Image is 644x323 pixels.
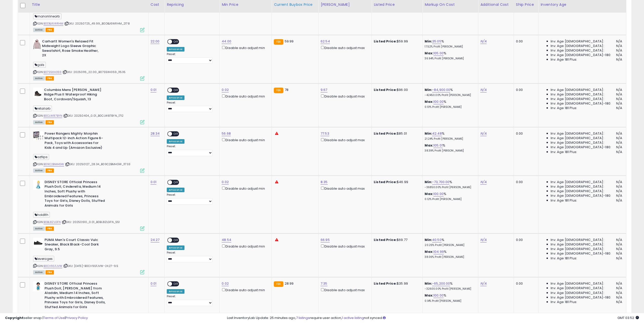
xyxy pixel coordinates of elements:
a: 28.34 [151,131,160,136]
span: Inv. Age [DEMOGRAPHIC_DATA]: [551,291,604,295]
a: 105.00 [433,51,444,56]
div: % [425,293,474,303]
b: Power Rangers Mighty Morphin Multipack 12-inch Action Figure 6-Pack, Toys with Accessories for Ki... [45,131,106,151]
span: leverages [33,256,54,262]
a: 0.02 [222,281,229,286]
div: ASIN: [33,131,144,172]
p: 36.94% Profit [PERSON_NAME] [425,57,474,60]
span: Inv. Age [DEMOGRAPHIC_DATA]: [551,184,604,189]
b: Max: [425,249,433,254]
a: 7.35 [321,281,327,286]
div: % [425,180,474,189]
span: Inv. Age 181 Plus: [551,106,577,110]
b: Max: [425,51,433,56]
span: Inv. Age 181 Plus: [551,256,577,261]
span: Inv. Age 181 Plus: [551,57,577,62]
b: DISNEY STORE Official Princess Plush Doll, [PERSON_NAME] from Aladdin, Medium 14 Inches, Soft Plu... [45,281,106,311]
div: % [425,281,474,291]
b: Max: [425,143,433,148]
div: 0.00 [516,39,534,44]
a: 7 listings [296,315,310,320]
b: Listed Price: [374,237,397,242]
span: Inv. Age [DEMOGRAPHIC_DATA]: [551,44,604,48]
span: N/A [616,39,622,44]
div: $96.00 [374,88,419,92]
b: Min: [425,87,432,92]
span: | SKU: 20250127_28.34_B09C2BMHGW_11733 [65,162,130,166]
div: Preset: [167,145,216,156]
b: Listed Price: [374,39,397,44]
p: 20.25% Profit [PERSON_NAME] [425,243,474,247]
a: -73,700.00 [432,180,450,185]
span: Inv. Age [DEMOGRAPHIC_DATA]-180: [551,193,611,198]
span: N/A [616,300,622,304]
div: [PERSON_NAME] [321,2,369,7]
div: Amazon AI [167,245,184,250]
a: B07S5XH359 [44,70,62,74]
span: FBA [46,270,54,275]
small: FBA [274,39,283,45]
div: Preset: [167,101,216,112]
p: -42450.00% Profit [PERSON_NAME] [425,93,474,97]
a: 42.48 [432,131,442,136]
span: | SKU: 20250610_0.01_B0BL8ZLGFN_551 [62,220,120,224]
span: N/A [616,44,622,48]
b: Min: [425,237,432,242]
a: Terms of Use [43,315,65,320]
div: Disable auto adjust min [222,93,268,99]
div: Additional Cost [480,2,512,7]
span: Inv. Age [DEMOGRAPHIC_DATA]: [551,39,604,44]
span: N/A [616,131,622,136]
div: 0.00 [516,88,534,92]
b: DISNEY STORE Official Princess Plush Doll, Cinderella, Medium 14 Inches, Soft Plushy with Embroid... [45,180,106,209]
div: Disable auto adjust max [321,45,368,50]
span: Inv. Age [DEMOGRAPHIC_DATA]-180: [551,53,611,57]
div: $69.77 [374,238,419,242]
span: Inv. Age [DEMOGRAPHIC_DATA]: [551,97,604,101]
span: N/A [616,295,622,300]
p: 38.06% Profit [PERSON_NAME] [425,255,474,259]
div: $46.99 [374,180,419,184]
a: N/A [480,237,486,242]
a: 40.50 [432,237,442,242]
b: Listed Price: [374,87,397,92]
div: Preset: [167,53,216,64]
span: All listings currently available for purchase on Amazon [33,76,45,81]
a: N/A [480,87,486,92]
div: Disable auto adjust min [222,45,268,50]
span: retailarb [33,106,52,111]
a: 0.02 [222,87,229,92]
div: ASIN: [33,180,144,230]
div: Amazon AI [167,95,184,100]
span: Inv. Age [DEMOGRAPHIC_DATA]: [551,92,604,97]
span: Inv. Age [DEMOGRAPHIC_DATA]-180: [551,101,611,106]
a: 66.95 [321,237,330,242]
img: 516-Luw5cOL._SL40_.jpg [33,131,43,140]
b: Max: [425,293,433,298]
p: 17.52% Profit [PERSON_NAME] [425,45,474,48]
div: Ship Price [516,2,536,7]
div: Min Price [222,2,269,7]
span: 59.99 [285,39,294,44]
p: 0.12% Profit [PERSON_NAME] [425,197,474,201]
span: Inv. Age 181 Plus: [551,150,577,154]
span: Inv. Age 181 Plus: [551,300,577,304]
a: 22.00 [151,39,160,44]
div: % [425,51,474,60]
p: 38.39% Profit [PERSON_NAME] [425,149,474,153]
span: 2025-08-11 03:52 GMT [617,315,639,320]
span: Inv. Age [DEMOGRAPHIC_DATA]: [551,48,604,53]
span: N/A [616,145,622,150]
div: ASIN: [33,238,144,274]
a: B0CLW87BYN [44,114,63,118]
div: Disable auto adjust min [222,186,268,191]
span: FBA [46,227,54,231]
div: Inventory Age [541,2,624,7]
b: PUMA Men's Court Classic Vulc Sneaker, Black Black-Cool Dark Gray, 9.5 [45,238,106,253]
p: 0.14% Profit [PERSON_NAME] [425,299,474,303]
span: FBA [46,168,54,173]
div: Markup on Cost [425,2,476,7]
div: % [425,100,474,109]
b: Min: [425,131,432,136]
b: Min: [425,281,432,286]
